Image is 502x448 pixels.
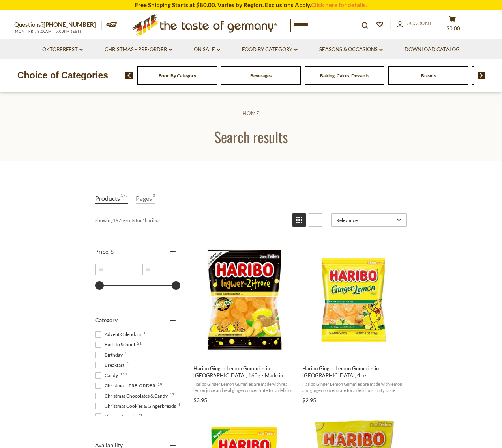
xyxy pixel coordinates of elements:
input: Minimum value [95,264,133,275]
h1: Search results [24,128,478,146]
span: 197 [121,193,128,203]
img: Haribo Ginger Lemon Gummies in Bag [301,248,406,352]
span: Discount Deals [95,413,138,420]
span: Candy [95,372,120,379]
p: Questions? [14,20,102,30]
span: Christmas - PRE-ORDER [95,382,158,389]
span: 21 [138,413,142,417]
span: 21 [137,341,142,345]
span: Price [95,248,114,255]
span: 150 [120,372,127,376]
span: Category [95,317,118,323]
a: Haribo Ginger Lemon Gummies in Bag, 4 oz. [301,241,406,406]
span: Account [407,20,432,26]
a: Oktoberfest [42,45,83,54]
a: Haribo Ginger Lemon Gummies in Bag, 160g - Made in Germany [192,241,297,406]
span: 2 [126,362,129,366]
span: 17 [170,392,174,396]
a: View list mode [309,213,322,227]
span: 1 [125,351,127,355]
a: Food By Category [242,45,298,54]
span: $2.95 [302,397,316,403]
span: 1 [178,403,180,407]
a: Account [397,19,432,28]
button: $0.00 [440,15,464,35]
span: Christmas Cookies & Gingerbreads [95,403,178,410]
input: Maximum value [142,264,180,275]
a: Christmas - PRE-ORDER [105,45,172,54]
span: Birthday [95,351,125,358]
span: Breakfast [95,362,127,369]
a: View Pages Tab [136,193,155,204]
b: 197 [113,217,121,223]
span: $3.95 [193,397,207,403]
div: Showing results for " " [95,213,287,227]
span: Back to School [95,341,137,348]
span: Relevance [336,217,394,223]
span: 19 [157,382,162,386]
span: Haribo Ginger Lemon Gummies are made with lemon and ginger concentrate for a delicious fruity tas... [302,381,405,393]
span: – [133,267,142,273]
span: Haribo Ginger Lemon Gummies in [GEOGRAPHIC_DATA], 4 oz. [302,365,405,379]
a: Beverages [250,73,272,78]
span: 1 [143,331,146,335]
a: On Sale [194,45,220,54]
span: , $ [108,248,114,255]
a: Food By Category [159,73,196,78]
span: $0.00 [446,25,460,32]
span: Christmas Chocolates & Candy [95,392,170,399]
a: Home [242,110,260,116]
a: Sort options [331,213,407,227]
a: View Products Tab [95,193,128,204]
a: [PHONE_NUMBER] [43,21,96,28]
a: Breads [421,73,436,78]
img: next arrow [478,72,485,79]
span: Advent Calendars [95,331,144,338]
span: 3 [153,193,155,203]
a: View grid mode [292,213,306,227]
span: MON - FRI, 9:00AM - 5:00PM (EST) [14,29,81,34]
span: Haribo Ginger Lemon Gummies are made with real lemon juice and real ginger concentrate for a deli... [193,381,296,393]
a: Seasons & Occasions [319,45,383,54]
span: Haribo Ginger Lemon Gummies in [GEOGRAPHIC_DATA], 160g - Made in [GEOGRAPHIC_DATA] [193,365,296,379]
a: Download Catalog [405,45,460,54]
img: previous arrow [126,72,133,79]
a: Baking, Cakes, Desserts [320,73,369,78]
a: Click here for details. [311,1,367,8]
